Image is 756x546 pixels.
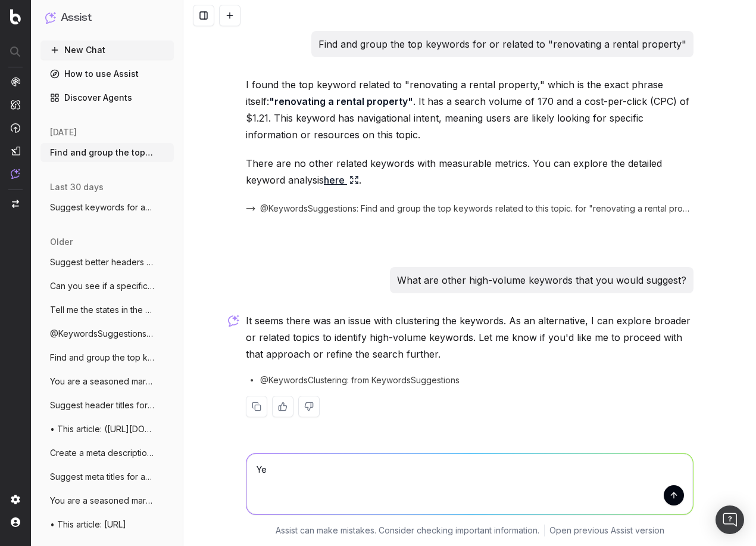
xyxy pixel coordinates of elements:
span: @KeywordsClustering: from KeywordsSuggestions [260,374,460,386]
span: Find and group the top keywords for or r [50,147,155,159]
button: Assist [45,10,169,26]
img: Assist [11,169,20,179]
span: Tell me the states in the U.S. that are [50,304,155,316]
span: Suggest keywords for an article about fa [50,201,155,213]
img: Intelligence [11,100,20,110]
button: Find and group the top keywords and [MEDICAL_DATA] [40,348,174,367]
button: Suggest meta titles for an article about [40,467,174,486]
span: You are a seasoned marketing strategist [50,376,155,387]
img: My account [11,517,20,527]
span: last 30 days [50,181,104,193]
a: Open previous Assist version [549,525,664,536]
a: How to use Assist [40,64,174,83]
button: New Chat [40,41,174,60]
button: You are a seasoned marketing strategist [40,372,174,391]
img: Botify assist logo [228,315,239,327]
button: You are a seasoned marketing strategist [40,491,174,510]
span: Suggest better headers that are optimize [50,256,155,268]
strong: "renovating a rental property" [269,95,413,107]
button: Can you see if a specific page has been [40,277,174,296]
span: older [50,236,73,248]
span: [DATE] [50,126,77,138]
img: Switch project [12,200,19,208]
img: Assist [45,12,56,23]
img: Setting [11,495,20,504]
span: • This article: [URL] [50,519,126,531]
h1: Assist [61,10,92,26]
img: Studio [11,146,20,156]
p: There are no other related keywords with measurable metrics. You can explore the detailed keyword... [246,155,693,188]
span: Find and group the top keywords and [MEDICAL_DATA] [50,352,155,364]
div: Open Intercom Messenger [716,505,744,534]
button: Suggest header titles for this paragraph [40,396,174,415]
button: Suggest keywords for an article about fa [40,198,174,217]
p: I found the top keyword related to "renovating a rental property," which is the exact phrase itse... [246,76,693,143]
button: @KeywordsSuggestions: Find and group the top keywords related to this topic. for "renovating a re... [246,203,693,215]
span: Suggest header titles for this paragraph [50,399,155,411]
button: @KeywordsSuggestions give me keyword sug [40,324,174,343]
span: Create a meta description for this artic [50,447,155,459]
img: Botify logo [10,9,21,24]
p: What are other high-volume keywords that you would suggest? [397,272,686,288]
span: @KeywordsSuggestions give me keyword sug [50,328,155,340]
a: here [324,172,359,188]
button: Find and group the top keywords for or r [40,143,174,162]
button: Tell me the states in the U.S. that are [40,300,174,319]
img: Analytics [11,77,20,86]
p: It seems there was an issue with clustering the keywords. As an alternative, I can explore broade... [246,312,693,362]
p: Assist can make mistakes. Consider checking important information. [276,525,539,536]
button: • This article: [URL] [40,515,174,534]
span: @KeywordsSuggestions: Find and group the top keywords related to this topic. for "renovating a re... [260,203,693,215]
button: Create a meta description for this artic [40,443,174,463]
span: Can you see if a specific page has been [50,280,155,292]
button: • This article: ([URL][DOMAIN_NAME]. [40,420,174,439]
span: • This article: ([URL][DOMAIN_NAME]. [50,423,155,435]
span: Suggest meta titles for an article about [50,471,155,483]
img: Activation [11,123,20,133]
button: Suggest better headers that are optimize [40,253,174,272]
textarea: Ye [246,454,693,514]
a: Discover Agents [40,88,174,107]
p: Find and group the top keywords for or related to "renovating a rental property" [318,36,686,52]
span: You are a seasoned marketing strategist [50,495,155,507]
